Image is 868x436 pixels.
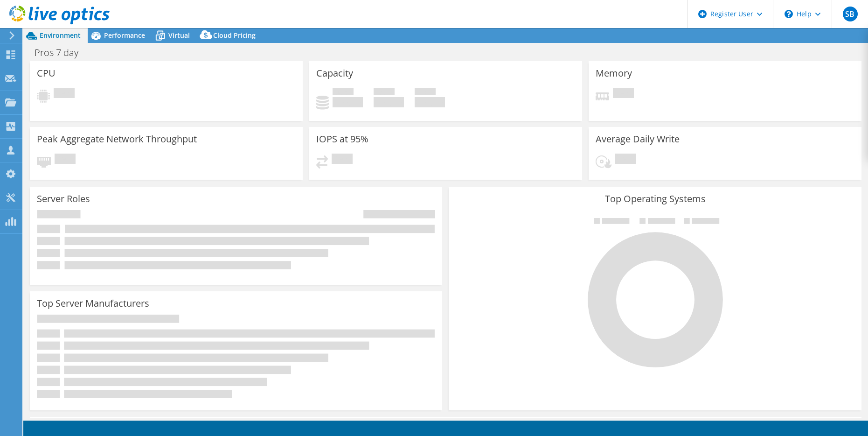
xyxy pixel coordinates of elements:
h3: Top Server Manufacturers [37,298,149,309]
span: Virtual [168,31,190,40]
h3: IOPS at 95% [316,134,368,144]
span: Cloud Pricing [213,31,256,40]
h3: Peak Aggregate Network Throughput [37,134,197,144]
h3: CPU [37,68,56,78]
h4: 0 GiB [415,97,445,107]
h3: Capacity [316,68,353,78]
span: Pending [54,88,75,100]
h3: Average Daily Write [596,134,680,144]
span: Used [333,88,354,97]
h3: Server Roles [37,194,90,204]
span: Free [374,88,395,97]
h4: 0 GiB [333,97,363,107]
h3: Top Operating Systems [456,194,854,204]
h3: Memory [596,68,632,78]
span: Total [415,88,436,97]
span: Pending [55,154,76,166]
span: Performance [104,31,145,40]
span: Pending [613,88,634,100]
svg: \n [785,10,793,18]
span: Pending [615,154,636,166]
span: Environment [40,31,81,40]
span: Pending [332,154,353,166]
span: SB [843,7,858,21]
h4: 0 GiB [374,97,404,107]
h1: Pros 7 day [30,48,93,58]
